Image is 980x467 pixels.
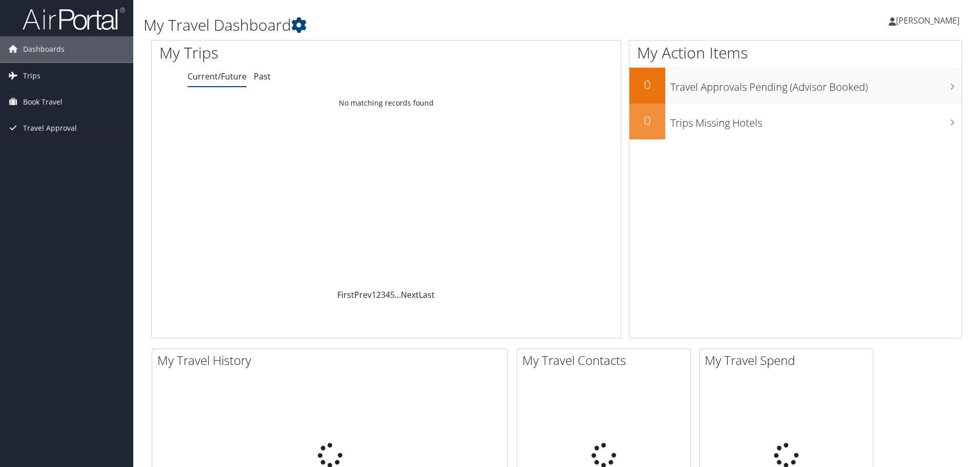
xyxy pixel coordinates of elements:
a: Prev [354,289,372,300]
a: Last [419,289,435,300]
a: Past [254,71,271,82]
a: Current/Future [188,71,247,82]
h3: Trips Missing Hotels [670,111,962,130]
h3: Travel Approvals Pending (Advisor Booked) [670,75,962,94]
a: Next [401,289,419,300]
span: … [395,289,401,300]
a: 0Travel Approvals Pending (Advisor Booked) [629,68,962,104]
a: [PERSON_NAME] [889,5,970,36]
td: No matching records found [152,94,621,112]
span: Book Travel [23,89,63,115]
a: 1 [372,289,376,300]
h2: My Travel History [157,352,507,369]
a: 0Trips Missing Hotels [629,104,962,139]
img: airportal-logo.png [23,7,125,31]
h2: 0 [629,112,665,129]
span: [PERSON_NAME] [896,15,959,26]
h2: 0 [629,76,665,93]
span: Travel Approval [23,115,77,141]
a: 2 [376,289,381,300]
h1: My Travel Dashboard [144,14,695,36]
a: 4 [385,289,390,300]
h2: My Travel Contacts [522,352,690,369]
a: 3 [381,289,385,300]
span: Dashboards [23,36,65,62]
h1: My Action Items [629,42,962,64]
span: Trips [23,63,40,89]
h2: My Travel Spend [705,352,873,369]
h1: My Trips [159,42,418,64]
a: 5 [390,289,395,300]
a: First [337,289,354,300]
